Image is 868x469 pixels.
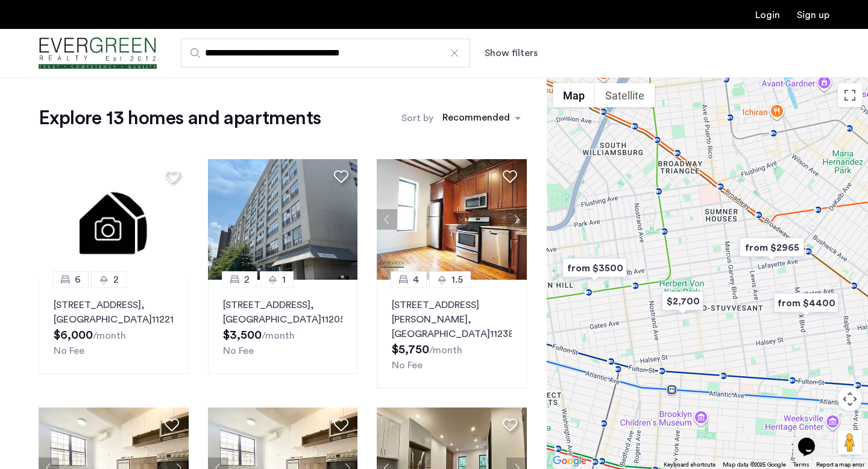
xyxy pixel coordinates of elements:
p: [STREET_ADDRESS] 11221 [54,298,174,327]
span: 2 [113,272,119,287]
label: Sort by [401,111,433,125]
img: 3.gif [39,159,189,280]
a: Open this area in Google Maps (opens a new window) [550,453,590,469]
span: No Fee [223,346,254,356]
div: $2,700 [657,288,708,315]
span: 1.5 [451,272,463,287]
a: Registration [797,10,829,20]
span: $6,000 [54,329,93,341]
a: Login [755,10,780,20]
span: Map data ©2025 Google [723,462,786,468]
div: from $3500 [558,254,632,282]
button: Show street map [553,83,595,107]
img: 2010_638403319569069932.jpeg [208,159,358,280]
iframe: chat widget [793,421,832,457]
span: 4 [413,272,419,287]
div: from $2965 [735,234,809,261]
ng-select: sort-apartment [436,107,527,129]
div: Recommended [441,110,510,128]
button: Next apartment [506,209,527,230]
a: Report a map error [816,461,864,469]
img: Google [550,453,590,469]
span: No Fee [392,360,423,370]
img: logo [39,31,157,76]
a: 41.5[STREET_ADDRESS][PERSON_NAME], [GEOGRAPHIC_DATA]11238No Fee [377,280,527,388]
button: Show or hide filters [485,46,538,60]
a: 21[STREET_ADDRESS], [GEOGRAPHIC_DATA]11205No Fee [208,280,358,374]
span: 6 [75,272,81,287]
input: Apartment Search [181,39,470,68]
span: $5,750 [392,344,429,356]
p: [STREET_ADDRESS] 11205 [223,298,343,327]
sub: /month [262,331,295,341]
span: No Fee [54,346,84,356]
h1: Explore 13 homes and apartments [39,106,321,130]
button: Drag Pegman onto the map to open Street View [838,430,862,455]
img: 1998_638385168378679196.jpeg [377,159,527,280]
sub: /month [93,331,126,341]
span: 1 [282,272,286,287]
span: 2 [244,272,250,287]
span: $3,500 [223,329,262,341]
button: Toggle fullscreen view [838,83,862,107]
button: Map camera controls [838,387,862,411]
button: Show satellite imagery [595,83,655,107]
button: Previous apartment [377,209,397,230]
button: Keyboard shortcuts [664,461,715,469]
a: Terms [793,461,809,469]
div: from $4400 [769,289,843,316]
p: [STREET_ADDRESS][PERSON_NAME] 11238 [392,298,512,341]
a: 62[STREET_ADDRESS], [GEOGRAPHIC_DATA]11221No Fee [39,280,189,374]
sub: /month [429,345,462,355]
a: Cazamio Logo [39,31,157,76]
